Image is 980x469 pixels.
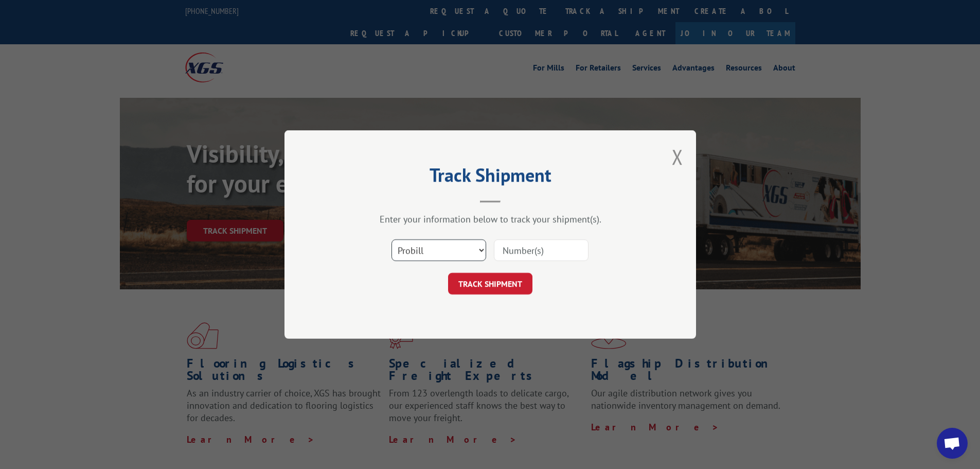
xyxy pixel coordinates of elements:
button: TRACK SHIPMENT [448,273,532,294]
div: Open chat [937,428,968,459]
h2: Track Shipment [336,168,645,187]
button: Close modal [672,143,683,170]
div: Enter your information below to track your shipment(s). [336,213,645,225]
input: Number(s) [494,239,589,261]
